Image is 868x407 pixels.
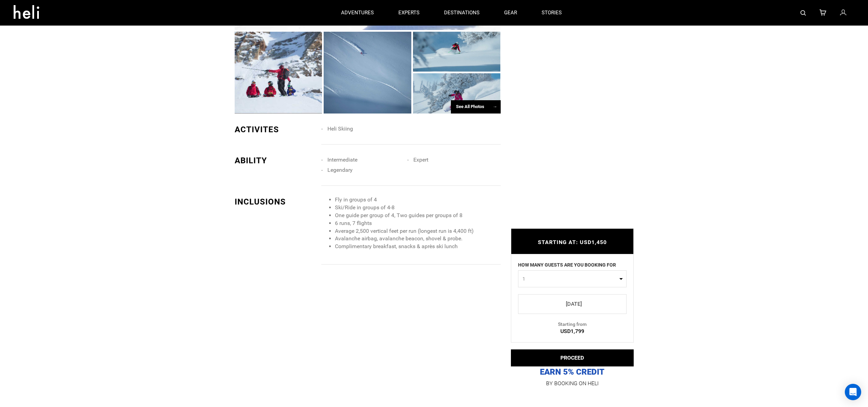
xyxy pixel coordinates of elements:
[327,156,357,163] span: Intermediate
[335,227,500,235] li: Average 2,500 vertical feet per run (longest run is 4,400 ft)
[800,10,806,16] img: search-bar-icon.svg
[444,9,480,16] p: destinations
[235,155,317,166] div: ABILITY
[335,196,500,204] li: Fly in groups of 4
[327,125,353,132] span: Heli Skiing
[341,9,374,16] p: adventures
[335,204,500,212] li: Ski/Ride in groups of 4-8
[335,212,500,220] li: One guide per group of 4, Two guides per groups of 8
[538,239,607,245] span: STARTING AT: USD1,450
[413,156,428,163] span: Expert
[398,9,420,16] p: experts
[235,196,317,208] div: INCLUSIONS
[511,379,634,388] p: BY BOOKING ON HELI
[327,167,353,173] span: Legendary
[518,270,627,287] button: 1
[335,243,500,251] li: Complimentary breakfast, snacks & après ski lunch
[335,220,500,227] li: 6 runs, 7 flights
[523,275,618,282] span: 1
[335,235,500,243] li: Avalanche airbag, avalanche beacon, shovel & probe.
[518,261,616,270] label: HOW MANY GUESTS ARE YOU BOOKING FOR
[511,349,634,366] button: PROCEED
[451,100,501,114] div: See All Photos
[493,104,497,109] span: →
[845,384,861,400] div: Open Intercom Messenger
[235,124,317,135] div: ACTIVITES
[511,328,633,335] div: USD1,799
